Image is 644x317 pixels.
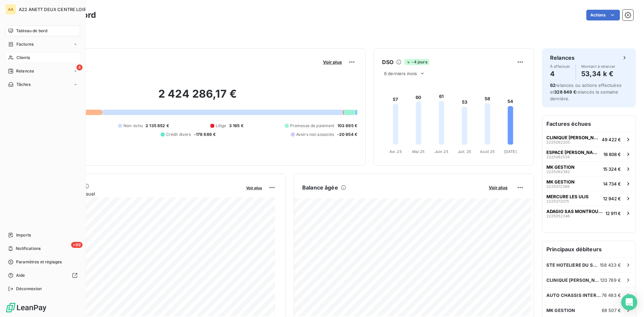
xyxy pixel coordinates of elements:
h6: Balance âgée [302,183,338,192]
h6: Relances [550,54,575,62]
span: 18 808 € [603,152,621,157]
span: 2225052346 [546,214,570,218]
span: Déconnexion [16,286,42,292]
span: Tableau de bord [16,28,47,34]
span: Aide [16,272,25,278]
button: CLINIQUE [PERSON_NAME] 2222506220549 422 € [542,132,636,147]
span: Clients [16,55,30,61]
span: +99 [71,242,83,248]
h2: 2 424 286,17 € [38,87,357,107]
h4: 4 [550,68,570,79]
span: Notifications [16,246,41,252]
span: 4 [76,64,83,70]
span: MK GESTION [546,308,575,313]
tspan: [DATE] [504,149,517,154]
span: STE HOTELIERE DU SH61QG [546,262,600,268]
span: Litige [216,123,226,129]
span: 12 942 € [603,196,621,201]
h6: DSO [382,58,393,66]
span: Tâches [16,82,31,88]
span: Promesse de paiement [290,123,335,129]
span: ADAGIO SAS MONTROUGE [546,209,603,214]
span: 3 195 € [229,123,244,129]
span: AUTO CHASSIS INTERNATIONAL [546,293,602,298]
span: relances ou actions effectuées et relancés la semaine dernière. [550,83,622,101]
span: 103 895 € [337,123,357,129]
span: 62 [550,83,555,88]
span: 2225072075 [546,199,569,203]
span: 158 433 € [600,262,621,268]
span: Paramètres et réglages [16,259,62,265]
button: ESPACE [PERSON_NAME]222506252618 808 € [542,147,636,161]
span: 76 483 € [602,293,621,298]
span: A22 ANETT DEUX CENTRE LOIRE [19,7,89,12]
img: Logo LeanPay [5,302,47,313]
span: Montant à relancer [581,64,615,68]
span: -178 686 € [194,131,216,138]
span: 15 324 € [603,166,621,172]
span: 2225062382 [546,170,570,174]
h6: Principaux débiteurs [542,241,636,257]
span: 2 135 852 € [146,123,169,129]
span: MERCURE LES ULIS [546,194,589,199]
span: Voir plus [246,186,262,190]
span: CLINIQUE [PERSON_NAME] 2 [546,135,599,140]
tspan: Août 25 [480,149,495,154]
span: 14 734 € [603,181,621,187]
button: Actions [586,10,620,20]
span: Relances [16,68,34,74]
tspan: Juin 25 [435,149,448,154]
span: Factures [16,41,34,47]
span: 2225072389 [546,184,570,189]
button: MK GESTION222507238914 734 € [542,176,636,191]
span: 328 849 € [554,89,576,95]
span: Crédit divers [166,131,191,138]
span: CLINIQUE [PERSON_NAME] 2 [546,277,600,283]
button: Voir plus [321,59,344,65]
span: Voir plus [323,59,342,65]
tspan: Avr. 25 [389,149,402,154]
div: Open Intercom Messenger [621,294,637,310]
h4: 53,34 k € [581,68,615,79]
span: 120 769 € [600,277,621,283]
div: AA [5,4,16,15]
span: Avoirs non associés [296,131,334,138]
span: Chiffre d'affaires mensuel [38,190,241,197]
tspan: Juil. 25 [458,149,471,154]
a: Aide [5,270,80,281]
span: 6 derniers mois [384,71,417,76]
button: ADAGIO SAS MONTROUGE222505234612 911 € [542,206,636,220]
span: À effectuer [550,64,570,68]
span: ESPACE [PERSON_NAME] [546,150,601,155]
tspan: Mai 25 [412,149,425,154]
span: -4 jours [404,59,429,65]
span: Non-échu [123,123,143,129]
span: 12 911 € [605,211,621,216]
button: MERCURE LES ULIS222507207512 942 € [542,191,636,206]
span: 68 507 € [602,308,621,313]
span: 2225062205 [546,140,570,144]
h6: Factures échues [542,116,636,132]
span: MK GESTION [546,164,575,170]
span: 49 422 € [602,137,621,142]
span: Voir plus [489,185,507,190]
button: Voir plus [244,184,264,191]
span: MK GESTION [546,179,575,184]
button: Voir plus [487,184,509,191]
span: 2225062526 [546,155,570,159]
span: Imports [16,232,31,238]
span: -20 954 € [337,131,357,138]
button: MK GESTION222506238215 324 € [542,161,636,176]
